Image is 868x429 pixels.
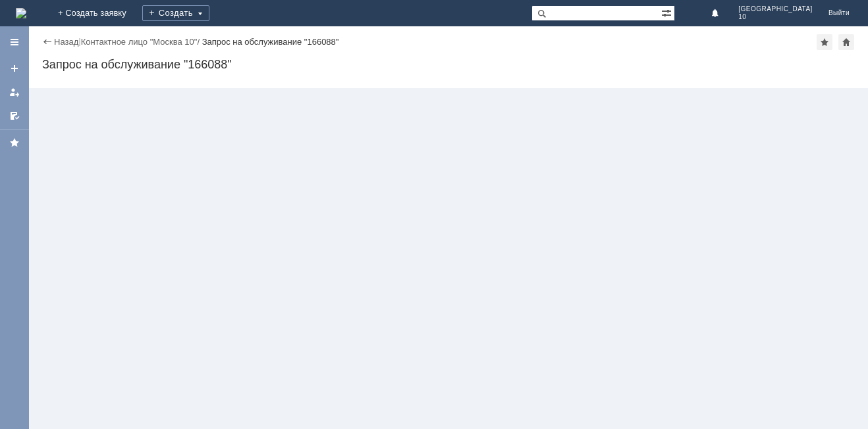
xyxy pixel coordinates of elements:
div: Запрос на обслуживание "166088" [42,58,855,71]
div: / [81,37,202,47]
img: logo [16,8,26,18]
a: Контактное лицо "Москва 10" [81,37,198,47]
div: Запрос на обслуживание "166088" [202,37,339,47]
div: Добавить в избранное [817,34,832,50]
a: Мои согласования [4,105,25,126]
a: Перейти на домашнюю страницу [16,8,26,18]
span: 10 [738,13,813,21]
span: Расширенный поиск [661,6,674,18]
a: Создать заявку [4,58,25,79]
div: Создать [142,5,209,21]
span: [GEOGRAPHIC_DATA] [738,5,813,13]
div: Сделать домашней страницей [838,34,854,50]
div: | [78,36,80,46]
a: Мои заявки [4,82,25,103]
a: Назад [54,37,78,47]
